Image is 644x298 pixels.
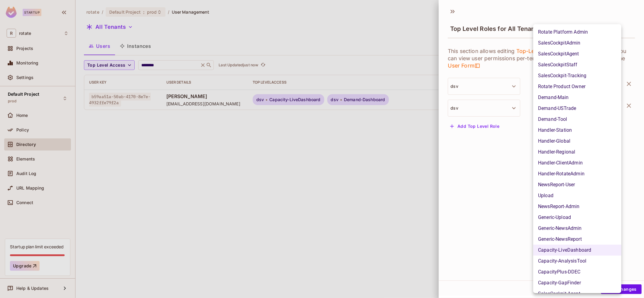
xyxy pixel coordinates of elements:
[533,157,621,168] li: Handler-ClientAdmin
[533,92,621,103] li: Demand-Main
[533,38,621,48] li: SalesCockpitAdmin
[533,103,621,114] li: Demand-USTrade
[533,136,621,147] li: Handler-Global
[533,212,621,223] li: Generic-Upload
[533,168,621,179] li: Handler-RotateAdmin
[533,223,621,234] li: Generic-NewsAdmin
[533,27,621,38] li: Rotate Platform Admin
[533,277,621,288] li: Capacity-GapFinder
[533,245,621,256] li: Capacity-LiveDashboard
[533,234,621,245] li: Generic-NewsReport
[533,59,621,70] li: SalesCockpitStaff
[533,256,621,267] li: Capacity-AnalysisTool
[533,70,621,81] li: SalesCockpit-Tracking
[533,147,621,157] li: Handler-Regional
[533,81,621,92] li: Rotate Product Owner
[533,179,621,190] li: NewsReport-User
[533,114,621,125] li: Demand-Tool
[533,48,621,59] li: SalesCockpitAgent
[533,190,621,201] li: Upload
[533,125,621,136] li: Handler-Station
[533,201,621,212] li: NewsReport-Admin
[533,267,621,277] li: CapacityPlus-DDEC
